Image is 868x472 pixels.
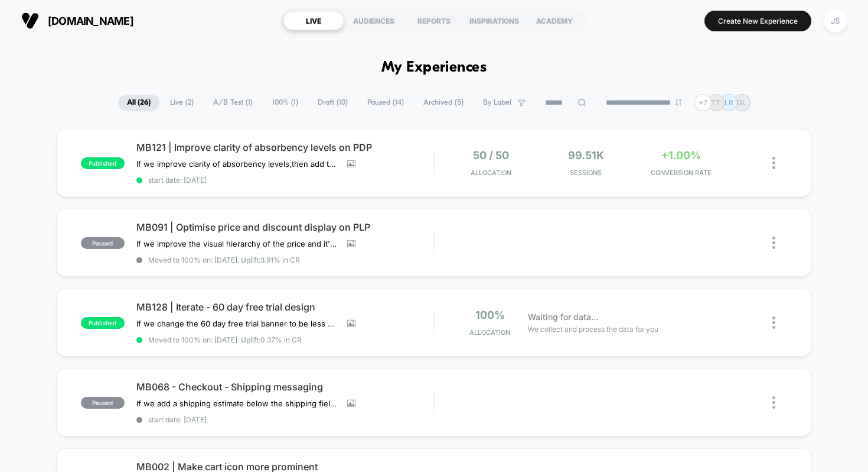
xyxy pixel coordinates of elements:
h1: My Experiences [381,59,487,76]
img: Visually logo [21,12,39,30]
span: Moved to 100% on: [DATE] . Uplift: 3.91% in CR [148,256,300,264]
span: 100% [475,309,505,321]
span: CONVERSION RATE [637,169,726,177]
div: LIVE [283,11,344,30]
span: Paused ( 14 ) [358,95,413,111]
span: Draft ( 10 ) [309,95,357,111]
span: published [81,317,125,329]
span: start date: [DATE] [136,415,434,424]
div: AUDIENCES [344,11,404,30]
span: Moved to 100% on: [DATE] . Uplift: 0.37% in CR [148,335,302,344]
span: If we change the 60 day free trial banner to be less distracting from the primary CTA,then conver... [136,319,338,328]
span: Allocation [469,328,510,337]
button: [DOMAIN_NAME] [18,11,137,30]
button: JS [820,9,850,33]
span: Allocation [471,169,511,177]
span: Live ( 2 ) [161,95,203,111]
span: MB121 | Improve clarity of absorbency levels on PDP [136,141,434,153]
p: TT [711,98,720,107]
span: MB128 | Iterate - 60 day free trial design [136,301,434,313]
span: 50 / 50 [473,149,509,161]
span: Waiting for data... [528,311,598,324]
span: [DOMAIN_NAME] [48,15,133,27]
span: +1.00% [661,149,701,161]
div: JS [824,9,847,33]
span: Archived ( 5 ) [415,95,472,111]
div: REPORTS [404,11,464,30]
span: A/B Test ( 1 ) [204,95,262,111]
div: + 7 [694,94,712,111]
span: We collect and process the data for you [528,324,658,335]
img: close [772,237,775,249]
div: ACADEMY [524,11,585,30]
img: end [675,99,682,106]
div: INSPIRATIONS [464,11,524,30]
img: close [772,396,775,409]
span: By Label [483,98,511,107]
span: All ( 26 ) [118,95,159,111]
span: If we improve the visual hierarchy of the price and it's related promotion then PDV and CR will i... [136,239,338,248]
span: paused [81,397,125,409]
span: If we improve clarity of absorbency levels,then add to carts & CR will increase,because users are... [136,159,338,169]
span: If we add a shipping estimate below the shipping field,then checkout completion rates and convers... [136,399,338,408]
span: 100% ( 1 ) [263,95,307,111]
button: Create New Experience [704,11,811,31]
p: LR [725,98,733,107]
span: MB068 - Checkout - Shipping messaging [136,381,434,393]
span: paused [81,237,125,249]
span: start date: [DATE] [136,176,434,185]
img: close [772,316,775,329]
span: 99.51k [568,149,604,161]
p: GL [737,98,746,107]
span: Sessions [541,169,631,177]
span: published [81,157,125,169]
span: MB091 | Optimise price and discount display on PLP [136,221,434,233]
img: close [772,157,775,169]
